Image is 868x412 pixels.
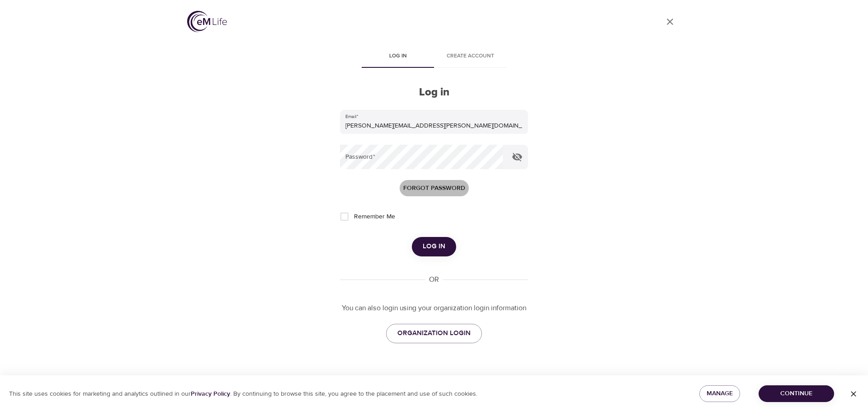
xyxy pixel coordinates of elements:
button: Forgot password [400,180,469,197]
span: Log in [367,52,429,61]
span: Log in [423,241,445,252]
img: logo [187,11,227,32]
h2: Log in [340,86,528,99]
button: Log in [412,237,456,256]
span: Continue [766,388,827,399]
span: Manage [707,388,733,399]
a: Privacy Policy [191,390,230,398]
p: You can also login using your organization login information [340,303,528,313]
a: ORGANIZATION LOGIN [386,324,482,343]
span: Remember Me [354,212,395,222]
button: Manage [699,385,740,402]
div: disabled tabs example [340,46,528,68]
a: close [659,11,681,33]
button: Continue [759,385,834,402]
span: Create account [439,52,501,61]
span: Forgot password [403,183,465,194]
div: OR [425,275,443,285]
span: ORGANIZATION LOGIN [397,327,471,339]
